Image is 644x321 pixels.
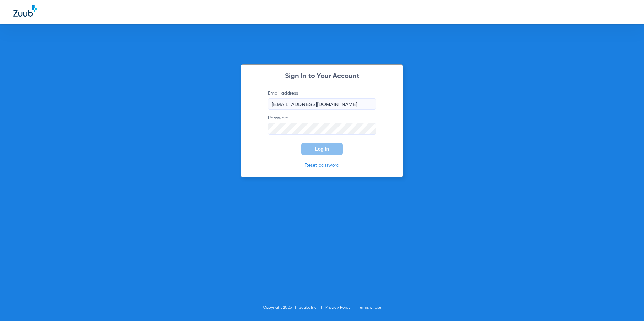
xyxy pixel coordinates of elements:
[325,306,350,310] a: Privacy Policy
[299,304,325,311] li: Zuub, Inc.
[268,98,376,110] input: Email address
[358,306,381,310] a: Terms of Use
[268,123,376,135] input: Password
[268,90,376,110] label: Email address
[610,289,644,321] iframe: Chat Widget
[315,146,329,152] span: Log In
[13,5,37,17] img: Zuub Logo
[305,163,339,168] a: Reset password
[258,73,386,80] h2: Sign In to Your Account
[301,143,343,155] button: Log In
[263,304,299,311] li: Copyright 2025
[268,115,376,135] label: Password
